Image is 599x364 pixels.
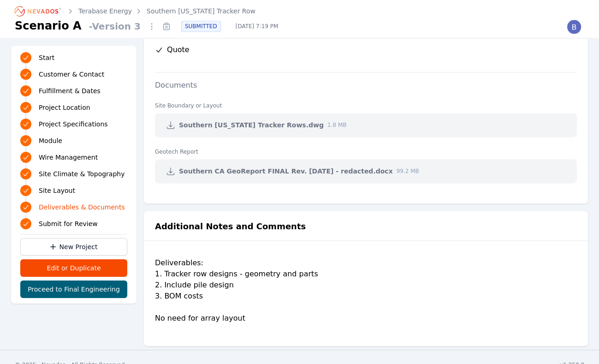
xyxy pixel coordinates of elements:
[147,6,255,16] a: Southern [US_STATE] Tracker Row
[39,86,101,95] span: Fulfillment & Dates
[15,18,82,33] h1: Scenario A
[167,44,190,55] span: Quote
[20,259,127,277] button: Edit or Duplicate
[39,153,98,162] span: Wire Management
[155,220,306,233] h2: Additional Notes and Comments
[39,186,75,195] span: Site Layout
[228,23,286,30] span: [DATE] 7:19 PM
[179,167,393,176] span: Southern CA GeoReport FINAL Rev. [DATE] - redacted.docx
[78,6,132,16] a: Terabase Energy
[39,203,125,212] span: Deliverables & Documents
[397,167,419,175] span: 99.2 MB
[155,95,577,109] dt: Site Boundary or Layout
[39,169,125,179] span: Site Climate & Topography
[39,70,104,79] span: Customer & Contact
[327,121,346,129] span: 1.8 MB
[179,120,324,130] span: Southern [US_STATE] Tracker Rows.dwg
[39,136,62,145] span: Module
[15,4,255,18] nav: Breadcrumb
[20,51,127,230] nav: Progress
[155,141,577,155] dt: Geotech Report
[85,20,144,33] span: - Version 3
[39,53,54,62] span: Start
[20,280,127,298] button: Proceed to Final Engineering
[20,238,127,256] a: New Project
[39,119,108,129] span: Project Specifications
[144,81,208,90] label: Documents
[39,219,98,228] span: Submit for Review
[181,21,221,32] div: SUBMITTED
[567,19,581,34] img: Brittanie Jackson
[39,103,90,112] span: Project Location
[155,257,577,331] div: Deliverables: 1. Tracker row designs - geometry and parts 2. Include pile design 3. BOM costs No ...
